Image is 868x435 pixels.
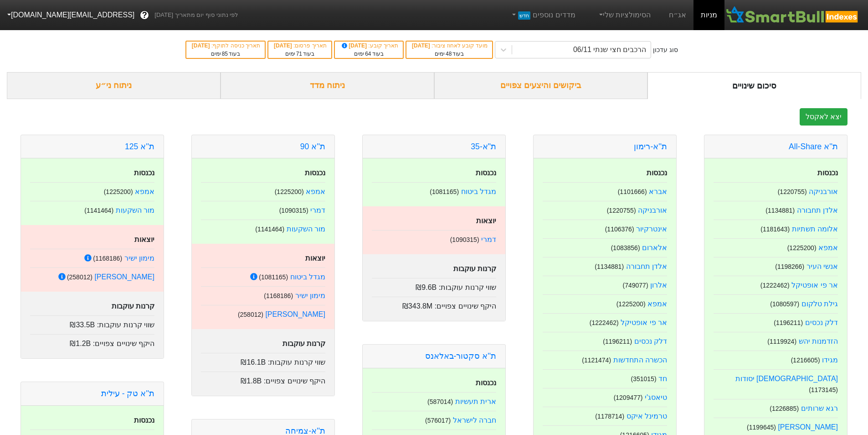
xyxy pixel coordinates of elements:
[594,6,655,24] a: הסימולציות שלי
[507,6,579,24] a: מדדים נוספיםחדש
[747,424,776,431] small: ( 1199645 )
[296,51,302,57] span: 71
[365,51,371,57] span: 64
[799,337,838,345] a: הזדמנות יהש
[453,416,496,424] a: חברה לישראל
[792,225,838,233] a: אלומה תשתיות
[93,255,122,262] small: ( 1168186 )
[817,169,838,177] strong: נכנסות
[255,225,284,233] small: ( 1141464 )
[134,169,154,177] strong: נכנסות
[434,72,648,99] div: ביקושים והיצעים צפויים
[427,398,453,405] small: ( 587014 )
[192,42,211,49] span: [DATE]
[476,379,496,387] strong: נכנסות
[305,169,325,177] strong: נכנסות
[306,188,325,195] a: אמפא
[778,423,838,431] a: [PERSON_NAME]
[450,236,479,243] small: ( 1090315 )
[411,42,488,50] div: מועד קובע לאחוז ציבור :
[621,319,667,326] a: אר פי אופטיקל
[411,50,488,58] div: בעוד ימים
[805,319,838,326] a: דלק נכסים
[770,300,799,308] small: ( 1080597 )
[634,337,667,345] a: דלק נכסים
[279,207,308,214] small: ( 1090315 )
[650,281,667,289] a: אלרון
[430,188,459,195] small: ( 1081165 )
[647,169,667,177] strong: נכנסות
[134,236,154,243] strong: יוצאות
[300,142,325,151] a: ת''א 90
[481,236,496,243] a: דמרי
[778,188,807,195] small: ( 1220755 )
[135,188,154,195] a: אמפא
[70,321,95,329] span: ₪33.5B
[658,375,667,383] a: חד
[372,297,496,312] div: היקף שינויים צפויים :
[273,42,327,50] div: תאריך פרסום :
[809,386,838,393] small: ( 1173145 )
[582,356,611,364] small: ( 1121474 )
[818,244,838,252] a: אמפא
[634,142,667,151] a: ת''א-רימון
[613,356,667,364] a: הכשרה התחדשות
[446,51,452,57] span: 48
[339,50,398,58] div: בעוד ימים
[104,188,133,195] small: ( 1225200 )
[201,372,325,387] div: היקף שינויים צפויים :
[806,262,838,270] a: אנשי העיר
[801,404,838,412] a: רגא שרותים
[453,265,496,273] strong: קרנות עוקבות
[476,169,496,177] strong: נכנסות
[264,292,293,299] small: ( 1168186 )
[791,356,820,364] small: ( 1216605 )
[221,72,434,99] div: ניתוח מדד
[789,142,838,151] a: ת''א All-Share
[607,207,636,214] small: ( 1220755 )
[603,338,632,345] small: ( 1196211 )
[241,377,262,385] span: ₪1.8B
[295,292,325,299] a: מימון ישיר
[642,244,667,252] a: אלארום
[595,413,624,420] small: ( 1178714 )
[461,188,496,195] a: מגדל ביטוח
[274,42,293,49] span: [DATE]
[238,311,263,318] small: ( 258012 )
[767,338,796,345] small: ( 1119924 )
[760,282,790,289] small: ( 1222462 )
[765,207,795,214] small: ( 1134881 )
[201,353,325,368] div: שווי קרנות עוקבות :
[774,319,803,326] small: ( 1196211 )
[112,302,154,310] strong: קרנות עוקבות
[425,417,451,424] small: ( 576017 )
[142,9,147,21] span: ?
[425,351,496,361] a: ת''א סקטור-באלאנס
[67,273,92,281] small: ( 258012 )
[614,394,643,401] small: ( 1209477 )
[626,262,667,270] a: אלדן תחבורה
[416,283,437,291] span: ₪9.6B
[631,375,656,383] small: ( 351015 )
[801,300,838,308] a: גילת טלקום
[125,142,154,151] a: ת''א 125
[735,375,838,383] a: [DEMOGRAPHIC_DATA] יסודות
[412,42,431,49] span: [DATE]
[101,389,154,398] a: ת''א טק - עילית
[124,254,154,262] a: מימון ישיר
[649,188,667,195] a: אברא
[760,225,790,233] small: ( 1181643 )
[471,142,496,151] a: ת"א-35
[275,188,304,195] small: ( 1225200 )
[94,273,154,281] a: [PERSON_NAME]
[191,42,260,50] div: תאריך כניסה לתוקף :
[622,282,648,289] small: ( 749077 )
[653,45,678,55] div: סוג עדכון
[7,72,221,99] div: ניתוח ני״ע
[787,244,817,252] small: ( 1225200 )
[476,217,496,225] strong: יוצאות
[287,225,325,233] a: מור השקעות
[339,42,398,50] div: תאריך קובע :
[30,315,154,330] div: שווי קרנות עוקבות :
[70,340,91,347] span: ₪1.2B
